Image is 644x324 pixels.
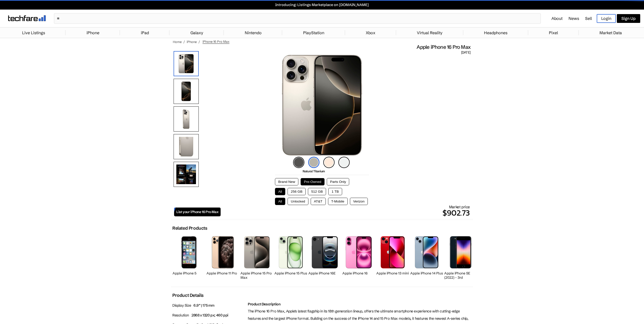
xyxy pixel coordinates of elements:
button: Pre-Owned [301,178,325,185]
span: Apple iPhone 16 Pro Max [417,44,470,50]
img: iPhone 14 Plus [415,236,438,268]
a: Virtual Reality [414,28,445,38]
a: Galaxy [188,28,206,38]
span: iPhone 16 Pro Max [203,39,229,44]
a: iPhone [84,28,102,38]
button: All [275,198,285,205]
img: Features [174,162,199,187]
button: Unlocked [288,198,308,205]
img: black-titanium-icon [293,157,304,168]
h2: Product Description [248,302,472,306]
button: 256 GB [288,188,306,195]
img: Camera [174,134,199,159]
a: iPhone 15 Pro Max Apple iPhone 15 Pro Max [240,233,273,281]
a: iPhone 15 Plus Apple iPhone 15 Plus [274,233,307,281]
img: iPhone SE 3rd Gen [450,236,472,268]
img: iPhone 16 [346,236,372,268]
a: PlayStation [301,28,327,38]
h2: Apple iPhone 16E [308,271,341,275]
img: iPhone 15 Pro Max [244,236,270,268]
img: white-titanium-icon [338,157,350,168]
p: Resolution [172,312,245,319]
a: iPhone 16E Apple iPhone 16E [308,233,341,281]
a: iPhone 5s Apple iPhone 5 [173,233,205,281]
a: Pixel [546,28,560,38]
a: List your iPhone 16 Pro Max [174,208,221,216]
h2: Apple iPhone 11 Pro [207,271,239,275]
img: iPhone 5s [181,236,197,268]
a: Login [597,14,616,23]
img: Front [174,79,199,104]
h2: Related Products [172,225,207,231]
img: desert-titanium-icon [323,157,335,168]
img: iPhone 13 mini [381,236,405,268]
button: 1 TB [328,188,342,195]
a: Headphones [481,28,510,38]
img: natural-titanium-icon [308,157,319,168]
span: [DATE] [461,50,470,55]
button: All [275,188,285,195]
img: iPhone 15 Plus [279,236,303,268]
img: iPhone 16 Pro Max [174,51,199,76]
button: Verizon [350,198,368,205]
h2: Apple iPhone 13 mini [376,271,409,275]
a: Xbox [363,28,378,38]
a: iPhone [187,40,197,44]
span: List your iPhone 16 Pro Max [176,210,218,214]
a: News [569,16,579,21]
span: / [198,40,200,44]
h2: Apple iPhone 14 Plus [410,271,443,275]
a: iPhone 13 mini Apple iPhone 13 mini [376,233,409,281]
a: iPhone 11 Pro Apple iPhone 11 Pro [207,233,239,281]
a: Home [173,40,182,44]
span: Natural Titanium [303,169,325,173]
img: iPhone 16E [312,236,338,268]
h2: Apple iPhone 15 Pro Max [240,271,273,280]
a: Market Data [597,28,624,38]
h2: Apple iPhone SE (2022) - 3rd Generation [444,271,477,284]
a: Sell [585,16,592,21]
span: / [183,40,185,44]
a: About [551,16,562,21]
button: AT&T [311,198,326,205]
a: iPhone 14 Plus Apple iPhone 14 Plus [410,233,443,281]
button: Brand New [275,178,298,185]
h2: Apple iPhone 16 [342,271,375,275]
img: iPhone 11 Pro [212,236,234,268]
h2: Apple iPhone 5 [173,271,205,275]
img: techfare logo [8,15,46,21]
a: Live Listings [20,28,48,38]
a: Introducing: Listings Marketplace on [DOMAIN_NAME] [3,3,641,7]
img: Rear [174,106,199,132]
p: $902.73 [221,207,470,219]
a: iPhone 16 Apple iPhone 16 [342,233,375,281]
span: 6.9” | 175 mm [193,303,215,308]
div: Market price [221,205,470,219]
span: 2868 x 1320 px; 460 ppi [191,313,228,317]
p: Display Size [172,302,245,309]
h2: Apple iPhone 15 Plus [274,271,307,275]
a: iPad [138,28,151,38]
button: Parts Only [327,178,349,185]
img: iPhone 16 Pro Max [282,55,362,155]
a: iPhone SE 3rd Gen Apple iPhone SE (2022) - 3rd Generation [444,233,477,281]
a: Nintendo [242,28,264,38]
a: Sign Up [617,14,640,23]
button: 512 GB [308,188,326,195]
button: T-Mobile [328,198,348,205]
h2: Product Details [172,293,204,298]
